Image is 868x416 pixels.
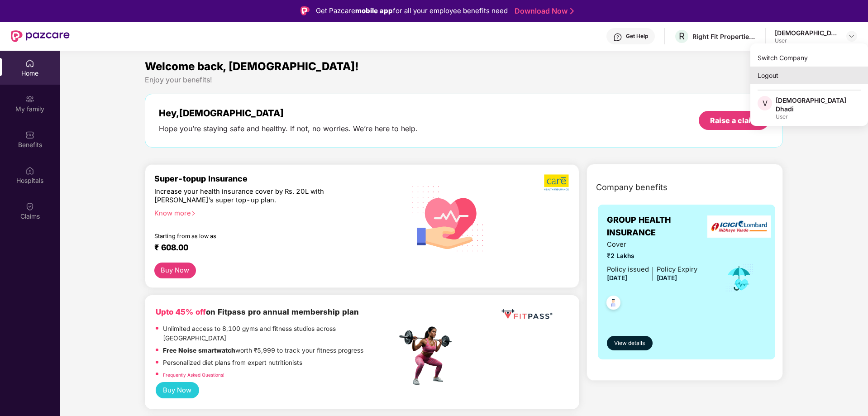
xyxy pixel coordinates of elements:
div: Increase your health insurance cover by Rs. 20L with [PERSON_NAME]’s super top-up plan. [154,187,358,205]
div: [DEMOGRAPHIC_DATA] Dhadi [776,96,861,113]
span: [DATE] [607,274,627,282]
div: Raise a claim [710,115,758,125]
img: svg+xml;base64,PHN2ZyBpZD0iQmVuZWZpdHMiIHhtbG5zPSJodHRwOi8vd3d3LnczLm9yZy8yMDAwL3N2ZyIgd2lkdGg9Ij... [25,130,34,139]
div: Hope you’re staying safe and healthy. If not, no worries. We’re here to help. [159,124,418,134]
div: Hey, [DEMOGRAPHIC_DATA] [159,108,418,119]
img: insurerLogo [707,215,771,238]
img: svg+xml;base64,PHN2ZyBpZD0iQ2xhaW0iIHhtbG5zPSJodHRwOi8vd3d3LnczLm9yZy8yMDAwL3N2ZyIgd2lkdGg9IjIwIi... [25,202,34,211]
div: User [776,113,861,120]
div: Know more [154,209,391,215]
b: on Fitpass pro annual membership plan [156,307,359,316]
div: Policy Expiry [657,264,697,275]
p: Unlimited access to 8,100 gyms and fitness studios across [GEOGRAPHIC_DATA] [163,324,396,344]
img: icon [725,263,754,293]
img: Logo [300,6,310,15]
div: Get Help [626,33,648,40]
img: fppp.png [500,306,554,323]
span: right [191,211,196,216]
div: User [775,37,838,44]
a: Download Now [515,6,571,16]
img: New Pazcare Logo [11,30,70,42]
img: svg+xml;base64,PHN2ZyBpZD0iRHJvcGRvd24tMzJ4MzIiIHhtbG5zPSJodHRwOi8vd3d3LnczLm9yZy8yMDAwL3N2ZyIgd2... [848,33,855,40]
span: Welcome back, [DEMOGRAPHIC_DATA]! [145,60,359,73]
img: svg+xml;base64,PHN2ZyBpZD0iSGVscC0zMngzMiIgeG1sbnM9Imh0dHA6Ly93d3cudzMub3JnLzIwMDAvc3ZnIiB3aWR0aD... [613,33,622,42]
button: Buy Now [156,382,199,399]
div: Switch Company [750,49,868,67]
img: svg+xml;base64,PHN2ZyBpZD0iSG9tZSIgeG1sbnM9Imh0dHA6Ly93d3cudzMub3JnLzIwMDAvc3ZnIiB3aWR0aD0iMjAiIG... [25,59,34,68]
strong: mobile app [355,6,393,15]
img: fpp.png [396,324,460,387]
a: Frequently Asked Questions! [163,372,224,378]
span: [DATE] [657,274,677,282]
div: Starting from as low as [154,233,358,239]
div: ₹ 608.00 [154,243,388,253]
span: V [763,98,768,109]
div: Logout [750,67,868,84]
div: Get Pazcare for all your employee benefits need [316,5,508,16]
span: ₹2 Lakhs [607,251,697,261]
img: b5dec4f62d2307b9de63beb79f102df3.png [544,174,570,191]
div: Enjoy your benefits! [145,75,783,85]
div: [DEMOGRAPHIC_DATA] Dhadi [775,29,838,37]
img: Stroke [570,6,574,16]
img: svg+xml;base64,PHN2ZyBpZD0iSG9zcGl0YWxzIiB4bWxucz0iaHR0cDovL3d3dy53My5vcmcvMjAwMC9zdmciIHdpZHRoPS... [25,166,34,175]
img: svg+xml;base64,PHN2ZyB4bWxucz0iaHR0cDovL3d3dy53My5vcmcvMjAwMC9zdmciIHdpZHRoPSI0OC45NDMiIGhlaWdodD... [602,293,625,315]
p: Personalized diet plans from expert nutritionists [163,358,302,368]
button: Buy Now [154,263,196,278]
span: View details [614,339,645,348]
span: GROUP HEALTH INSURANCE [607,214,712,239]
button: View details [607,336,653,350]
span: Cover [607,239,697,250]
div: Right Fit Properties LLP [692,32,756,41]
strong: Free Noise smartwatch [163,347,235,354]
img: svg+xml;base64,PHN2ZyB3aWR0aD0iMjAiIGhlaWdodD0iMjAiIHZpZXdCb3g9IjAgMCAyMCAyMCIgZmlsbD0ibm9uZSIgeG... [25,95,34,104]
img: svg+xml;base64,PHN2ZyB4bWxucz0iaHR0cDovL3d3dy53My5vcmcvMjAwMC9zdmciIHhtbG5zOnhsaW5rPSJodHRwOi8vd3... [405,174,491,262]
div: Super-topup Insurance [154,174,397,183]
span: R [679,31,685,42]
b: Upto 45% off [156,307,206,316]
span: Company benefits [596,181,668,194]
div: Policy issued [607,264,649,275]
p: worth ₹5,999 to track your fitness progress [163,346,363,356]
